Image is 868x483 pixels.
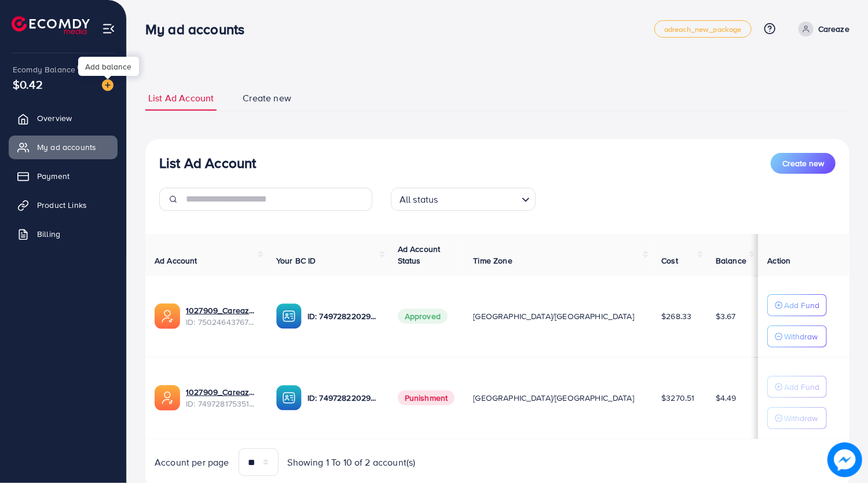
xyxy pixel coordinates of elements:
p: Withdraw [784,411,818,425]
button: Withdraw [767,325,827,347]
p: Add Fund [784,298,819,312]
span: [GEOGRAPHIC_DATA]/[GEOGRAPHIC_DATA] [473,310,634,322]
span: Overview [37,112,72,124]
span: List Ad Account [148,92,214,105]
span: $0.42 [13,76,43,93]
h3: My ad accounts [145,21,254,38]
span: $3.67 [716,310,736,322]
img: image [827,442,862,477]
p: Withdraw [784,330,818,343]
span: My ad accounts [37,141,96,153]
span: Approved [398,309,448,324]
span: $4.49 [716,392,737,404]
a: Careaze [794,21,849,36]
span: Punishment [398,390,455,405]
h3: List Ad Account [159,155,256,171]
p: Add Fund [784,380,819,394]
img: ic-ba-acc.ded83a64.svg [276,303,302,329]
img: ic-ads-acc.e4c84228.svg [155,385,180,411]
span: Time Zone [473,255,512,266]
span: $268.33 [661,310,691,322]
span: Balance [716,255,746,266]
span: Create new [243,92,291,105]
span: ID: 7497281753518850056 [186,398,258,409]
span: All status [397,191,441,208]
button: Create new [771,153,836,174]
a: Overview [9,107,118,130]
a: Payment [9,164,118,188]
span: Showing 1 To 10 of 2 account(s) [288,456,416,469]
img: logo [12,16,90,34]
div: Add balance [78,57,139,76]
img: ic-ba-acc.ded83a64.svg [276,385,302,411]
input: Search for option [442,189,517,208]
p: Careaze [818,22,849,36]
span: $3270.51 [661,392,694,404]
span: Account per page [155,456,229,469]
span: Product Links [37,199,87,211]
a: Product Links [9,193,118,217]
span: adreach_new_package [664,25,742,33]
span: Ad Account Status [398,243,441,266]
img: menu [102,22,115,35]
span: Payment [37,170,69,182]
span: [GEOGRAPHIC_DATA]/[GEOGRAPHIC_DATA] [473,392,634,404]
a: Billing [9,222,118,246]
div: Search for option [391,188,536,211]
a: adreach_new_package [654,20,752,38]
span: Action [767,255,790,266]
a: 1027909_Careaze Ad Account 2_1746803855755 [186,305,258,316]
a: 1027909_Careaze ad account_1745597287205 [186,386,258,398]
button: Withdraw [767,407,827,429]
button: Add Fund [767,294,827,316]
div: <span class='underline'>1027909_Careaze ad account_1745597287205</span></br>7497281753518850056 [186,386,258,410]
span: Create new [782,158,824,169]
p: ID: 7497282202909425682 [307,309,379,323]
span: Ecomdy Balance [13,64,75,75]
span: Billing [37,228,60,240]
img: ic-ads-acc.e4c84228.svg [155,303,180,329]
span: Cost [661,255,678,266]
div: <span class='underline'>1027909_Careaze Ad Account 2_1746803855755</span></br>7502464376708988936 [186,305,258,328]
span: ID: 7502464376708988936 [186,316,258,328]
span: Your BC ID [276,255,316,266]
button: Add Fund [767,376,827,398]
a: My ad accounts [9,136,118,159]
span: Ad Account [155,255,197,266]
p: ID: 7497282202909425682 [307,391,379,405]
img: image [102,79,113,91]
